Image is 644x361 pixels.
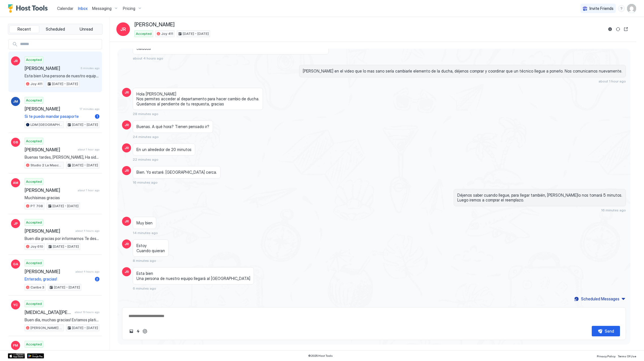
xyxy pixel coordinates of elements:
[589,6,613,11] span: Invite Friends
[618,5,625,12] div: menu
[26,98,42,103] span: Accepted
[601,208,626,212] span: 16 minutes ago
[14,58,18,63] span: JR
[25,147,75,152] span: [PERSON_NAME]
[161,31,173,36] span: Joy 411
[125,219,129,224] span: JR
[133,286,156,290] span: 6 minutes ago
[78,148,99,151] span: about 1 hour ago
[80,107,99,111] span: 17 minutes ago
[25,73,99,78] span: Esta bien Una persona de nuestro equipo llegará al [GEOGRAPHIC_DATA]
[26,179,42,184] span: Accepted
[128,328,135,335] button: Upload image
[13,180,18,185] span: AM
[25,277,93,282] span: Enterado, gracias!
[599,79,626,83] span: about 1 hour ago
[133,180,158,184] span: 16 minutes ago
[135,328,142,335] button: Quick reply
[592,326,620,336] button: Send
[26,301,42,306] span: Accepted
[25,187,75,193] span: [PERSON_NAME]
[597,353,615,359] a: Privacy Policy
[78,5,88,11] a: Inbox
[53,244,79,249] span: [DATE] - [DATE]
[605,328,614,334] div: Send
[54,285,80,290] span: [DATE] - [DATE]
[40,25,70,33] button: Scheduled
[25,350,72,356] span: [PERSON_NAME]
[133,112,158,116] span: 28 minutes ago
[14,221,18,226] span: JP
[623,26,629,33] button: Open reservation
[125,269,129,274] span: JR
[75,229,99,233] span: about 4 hours ago
[31,285,44,290] span: Caribe 3
[183,31,209,36] span: [DATE] - [DATE]
[52,81,78,86] span: [DATE] - [DATE]
[75,310,99,314] span: about 13 hours ago
[31,203,43,209] span: PT 708
[120,26,126,33] span: JR
[31,81,42,86] span: Joy 411
[627,4,636,13] div: User profile
[57,5,73,11] a: Calendar
[136,147,192,152] span: En un alrededor de 20 minutos
[13,99,18,104] span: JM
[72,163,98,168] span: [DATE] - [DATE]
[26,139,42,144] span: Accepted
[136,31,152,36] span: Accepted
[303,69,622,74] span: [PERSON_NAME] en el video que lo mas sano sería cambiarle elemento de la ducha, déjenos comprar y...
[25,317,99,322] span: Buen día, muchas gracias! Estamos platicando
[136,92,259,107] span: Hola [PERSON_NAME] Nos permites acceder al departamento para hacer cambio de ducha. Quedamos al p...
[136,243,165,253] span: Estoy Cuando quieran
[26,260,42,266] span: Accepted
[133,258,156,263] span: 8 minutes ago
[25,106,77,112] span: [PERSON_NAME]
[25,114,93,119] span: Si te puedo mandar pasaporte
[75,270,99,273] span: about 4 hours ago
[136,271,250,281] span: Esta bien Una persona de nuestro equipo llegará al [GEOGRAPHIC_DATA]
[123,6,135,11] span: Pricing
[13,343,18,348] span: FM
[71,25,101,33] button: Unread
[80,27,93,32] span: Unread
[125,90,129,95] span: JR
[133,157,158,162] span: 22 minutes ago
[31,163,62,168] span: Studio 2 La Mascota
[125,241,129,247] span: JR
[133,135,159,139] span: 24 minutes ago
[18,27,31,32] span: Recent
[25,155,99,160] span: Buenas tardes, [PERSON_NAME], Ha sido un placer tenerte como huésped. Esperamos que hayas disfrut...
[8,24,103,35] div: tab-group
[81,66,99,70] span: 6 minutes ago
[125,145,129,150] span: JR
[308,354,333,358] span: © 2025 Host Tools
[134,22,175,28] span: [PERSON_NAME]
[597,354,615,358] span: Privacy Policy
[26,342,42,347] span: Accepted
[125,168,129,173] span: JR
[53,203,79,209] span: [DATE] - [DATE]
[457,193,622,203] span: Déjenos saber cuando llegue, para llegar también, [PERSON_NAME]lo nos tomará 5 minutos. Luego ire...
[72,122,98,127] span: [DATE] - [DATE]
[142,328,148,335] button: ChatGPT Auto Reply
[78,188,99,192] span: about 1 hour ago
[136,220,153,226] span: Muy bien
[13,302,18,307] span: YC
[136,124,209,129] span: Buenas. A qué hora? Tienen pensado ir?
[133,231,158,235] span: 14 minutes ago
[25,195,99,200] span: Muchísimas gracias
[13,262,18,267] span: GA
[18,39,102,49] input: Input Field
[97,114,98,118] span: 1
[618,354,636,358] span: Terms Of Use
[26,220,42,225] span: Accepted
[125,122,129,128] span: JR
[25,236,99,241] span: Buen día gracias por informarnos Te deseamos un buen viaje de retorno
[27,353,44,358] a: Google Play Store
[618,353,636,359] a: Terms Of Use
[607,26,613,33] button: Reservation information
